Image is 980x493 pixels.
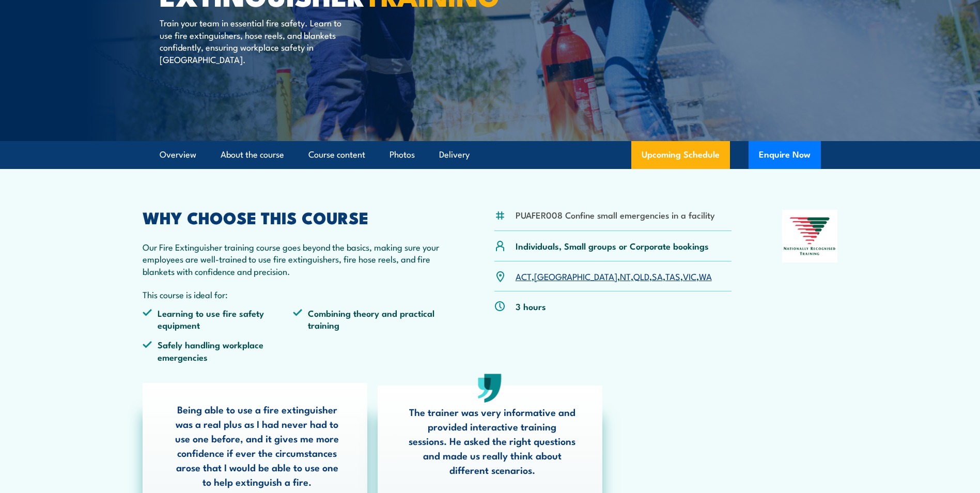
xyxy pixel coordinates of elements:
[143,210,444,224] h2: WHY CHOOSE THIS COURSE
[534,270,617,282] a: [GEOGRAPHIC_DATA]
[293,307,444,331] li: Combining theory and practical training
[221,141,284,168] a: About the course
[782,210,838,263] img: Nationally Recognised Training logo.
[683,270,696,282] a: VIC
[516,240,709,252] p: Individuals, Small groups or Corporate bookings
[516,209,715,221] li: PUAFER008 Confine small emergencies in a facility
[160,141,196,168] a: Overview
[160,17,348,65] p: Train your team in essential fire safety. Learn to use fire extinguishers, hose reels, and blanke...
[699,270,712,282] a: WA
[439,141,470,168] a: Delivery
[633,270,649,282] a: QLD
[620,270,631,282] a: NT
[749,141,821,169] button: Enquire Now
[143,288,444,300] p: This course is ideal for:
[516,270,532,282] a: ACT
[652,270,663,282] a: SA
[665,270,680,282] a: TAS
[173,402,341,489] p: Being able to use a fire extinguisher was a real plus as I had never had to use one before, and i...
[516,300,546,312] p: 3 hours
[143,307,293,331] li: Learning to use fire safety equipment
[390,141,415,168] a: Photos
[143,338,293,363] li: Safely handling workplace emergencies
[516,270,712,282] p: , , , , , , ,
[308,141,365,168] a: Course content
[143,241,444,277] p: Our Fire Extinguisher training course goes beyond the basics, making sure your employees are well...
[408,405,577,477] p: The trainer was very informative and provided interactive training sessions. He asked the right q...
[631,141,730,169] a: Upcoming Schedule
